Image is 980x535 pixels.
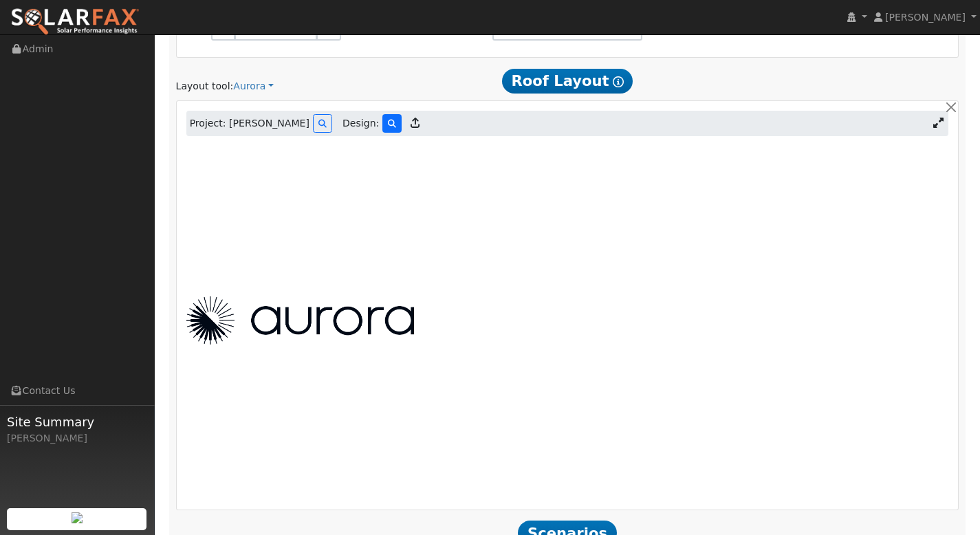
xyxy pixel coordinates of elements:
a: Aurora [233,79,274,94]
a: Upload consumption to Aurora project [405,113,425,135]
span: Project: [PERSON_NAME] [190,116,309,131]
span: Design: [342,116,379,131]
img: SolarFax [10,8,140,36]
span: Site Summary [7,413,147,431]
img: retrieve [72,512,83,523]
span: Roof Layout [502,69,633,94]
i: Show Help [613,76,624,87]
a: Shrink Aurora window [928,113,948,134]
span: Layout tool: [176,80,234,91]
img: Aurora Logo [186,296,414,345]
span: [PERSON_NAME] [885,12,966,23]
div: [PERSON_NAME] [7,431,147,446]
